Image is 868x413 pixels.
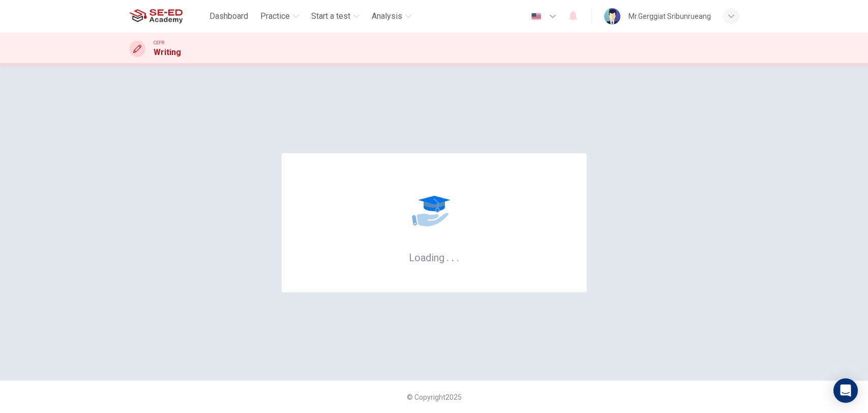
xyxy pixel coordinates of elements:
img: en [530,13,543,20]
h6: . [451,248,455,265]
h6: Loading [409,251,460,264]
span: Practice [260,10,290,22]
span: © Copyright 2025 [407,393,462,401]
div: Open Intercom Messenger [833,378,858,403]
button: Practice [256,7,303,25]
span: Dashboard [209,10,248,22]
span: Analysis [372,10,402,22]
h1: Writing [154,46,181,59]
h6: . [456,248,460,265]
button: Start a test [307,7,364,25]
img: Profile picture [604,8,620,24]
span: CEFR [154,39,164,46]
img: SE-ED Academy logo [129,6,183,26]
button: Dashboard [205,7,252,25]
div: Mr.Gerggiat Sribunrueang [628,10,711,22]
a: SE-ED Academy logo [129,6,206,26]
span: Start a test [311,10,350,22]
h6: . [446,248,450,265]
button: Analysis [368,7,415,25]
